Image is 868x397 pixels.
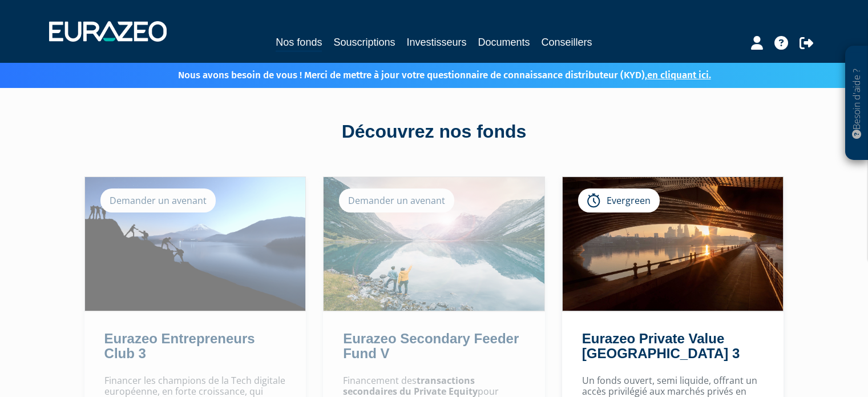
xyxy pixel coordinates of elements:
[343,331,519,361] a: Eurazeo Secondary Feeder Fund V
[324,177,544,311] img: Eurazeo Secondary Feeder Fund V
[478,34,530,50] a: Documents
[563,177,784,311] img: Eurazeo Private Value Europe 3
[333,34,395,50] a: Souscriptions
[647,69,711,81] a: en cliquant ici.
[85,177,306,311] img: Eurazeo Entrepreneurs Club 3
[100,189,216,212] div: Demander un avenant
[109,119,760,145] div: Découvrez nos fonds
[850,52,863,155] p: Besoin d'aide ?
[542,34,592,50] a: Conseillers
[104,331,255,361] a: Eurazeo Entrepreneurs Club 3
[406,34,466,50] a: Investisseurs
[49,21,167,42] img: 1732889491-logotype_eurazeo_blanc_rvb.png
[276,34,322,52] a: Nos fonds
[582,331,740,361] a: Eurazeo Private Value [GEOGRAPHIC_DATA] 3
[145,66,711,82] p: Nous avons besoin de vous ! Merci de mettre à jour votre questionnaire de connaissance distribute...
[339,189,454,212] div: Demander un avenant
[578,189,660,212] div: Evergreen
